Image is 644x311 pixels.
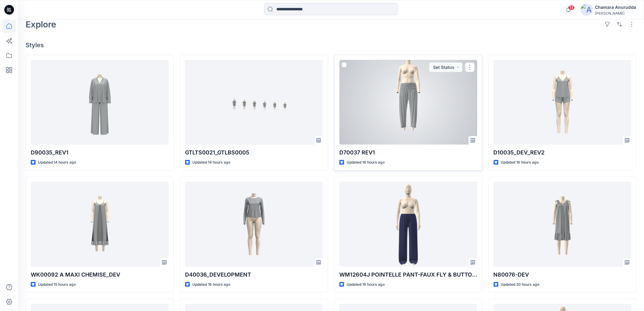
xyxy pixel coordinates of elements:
p: Updated 16 hours ago [192,281,230,288]
p: WK00092 A MAXI CHEMISE_DEV [31,270,169,279]
img: avatar [581,4,593,16]
p: D70037 REV1 [339,148,477,157]
div: Chamara Anurudda [595,4,636,11]
a: N80076-DEV [494,182,632,267]
p: Updated 14 hours ago [192,159,230,166]
p: N80076-DEV [494,270,632,279]
p: D40036_DEVELOPMENT [185,270,323,279]
a: D40036_DEVELOPMENT [185,182,323,267]
p: WM12604J POINTELLE PANT-FAUX FLY & BUTTONS + PICOT_COLORWAY_REV3 [339,270,477,279]
a: WK00092 A MAXI CHEMISE_DEV [31,182,169,267]
p: Updated 19 hours ago [347,281,385,288]
p: Updated 20 hours ago [501,281,540,288]
p: D10035_DEV_REV2 [494,148,632,157]
p: GTLTS0021_GTLBS0005 [185,148,323,157]
h2: Explore [26,19,56,29]
a: D90035_REV1 [31,60,169,145]
h4: Styles [26,41,637,49]
p: Updated 15 hours ago [38,281,76,288]
div: [PERSON_NAME] [595,11,636,16]
p: Updated 16 hours ago [501,159,539,166]
a: WM12604J POINTELLE PANT-FAUX FLY & BUTTONS + PICOT_COLORWAY_REV3 [339,182,477,267]
p: Updated 16 hours ago [347,159,385,166]
a: D70037 REV1 [339,60,477,145]
a: D10035_DEV_REV2 [494,60,632,145]
p: D90035_REV1 [31,148,169,157]
p: Updated 14 hours ago [38,159,76,166]
a: GTLTS0021_GTLBS0005 [185,60,323,145]
span: 14 [568,5,575,10]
